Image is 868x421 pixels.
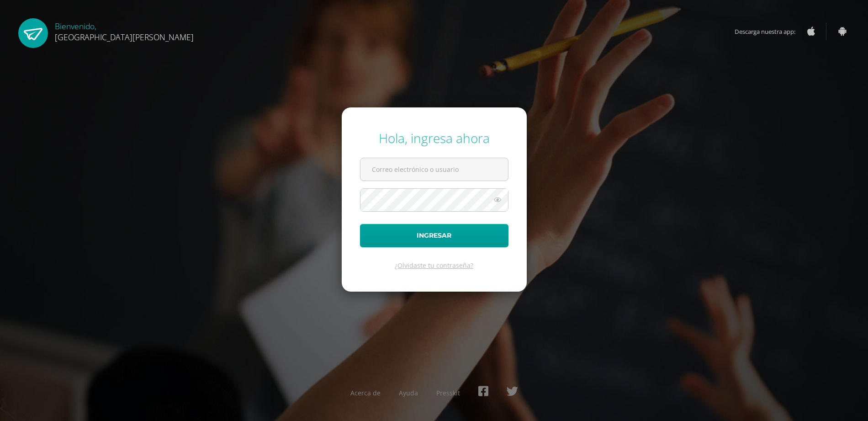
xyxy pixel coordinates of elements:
a: Ayuda [399,389,418,397]
button: Ingresar [360,224,508,247]
input: Correo electrónico o usuario [360,158,508,181]
span: Descarga nuestra app: [735,23,804,40]
div: Bienvenido, [55,18,194,43]
a: ¿Olvidaste tu contraseña? [395,261,473,270]
a: Acerca de [350,389,381,397]
a: Presskit [436,389,460,397]
span: [GEOGRAPHIC_DATA][PERSON_NAME] [55,32,194,43]
div: Hola, ingresa ahora [360,129,508,147]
